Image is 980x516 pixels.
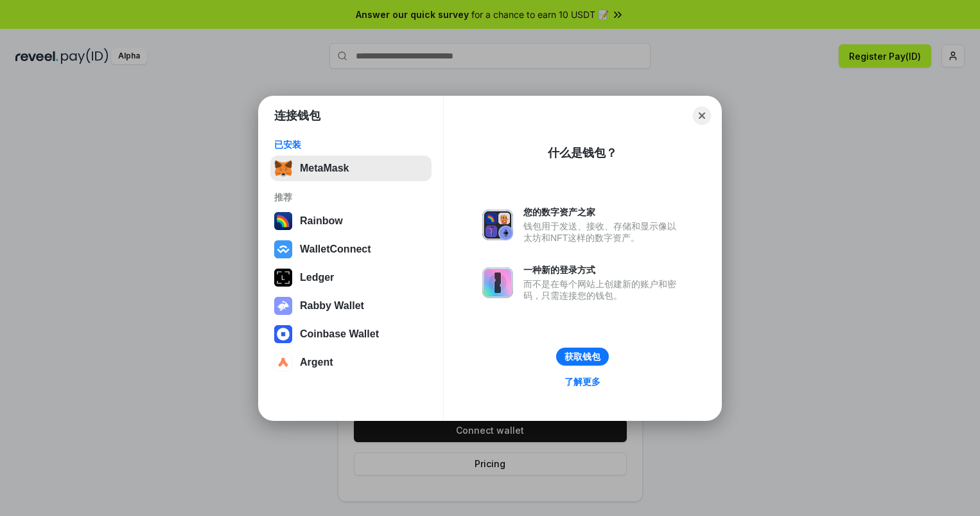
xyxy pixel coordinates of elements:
img: svg+xml,%3Csvg%20width%3D%22120%22%20height%3D%22120%22%20viewBox%3D%220%200%20120%20120%22%20fil... [274,212,292,230]
button: WalletConnect [270,236,432,262]
div: Argent [300,357,333,368]
img: svg+xml,%3Csvg%20xmlns%3D%22http%3A%2F%2Fwww.w3.org%2F2000%2Fsvg%22%20width%3D%2228%22%20height%3... [274,269,292,287]
img: svg+xml,%3Csvg%20xmlns%3D%22http%3A%2F%2Fwww.w3.org%2F2000%2Fsvg%22%20fill%3D%22none%22%20viewBox... [274,297,292,315]
img: svg+xml,%3Csvg%20xmlns%3D%22http%3A%2F%2Fwww.w3.org%2F2000%2Fsvg%22%20fill%3D%22none%22%20viewBox... [482,209,513,240]
div: Rainbow [300,215,343,227]
div: Ledger [300,272,334,283]
div: 一种新的登录方式 [523,264,683,276]
a: 了解更多 [557,373,608,390]
img: svg+xml,%3Csvg%20width%3D%2228%22%20height%3D%2228%22%20viewBox%3D%220%200%2028%2028%22%20fill%3D... [274,325,292,343]
img: svg+xml,%3Csvg%20fill%3D%22none%22%20height%3D%2233%22%20viewBox%3D%220%200%2035%2033%22%20width%... [274,159,292,177]
div: 钱包用于发送、接收、存储和显示像以太坊和NFT这样的数字资产。 [523,220,683,244]
h1: 连接钱包 [274,108,320,123]
button: Rabby Wallet [270,293,432,319]
img: svg+xml,%3Csvg%20width%3D%2228%22%20height%3D%2228%22%20viewBox%3D%220%200%2028%2028%22%20fill%3D... [274,353,292,371]
button: 获取钱包 [556,348,609,366]
button: Argent [270,350,432,375]
button: Ledger [270,265,432,290]
div: 了解更多 [564,376,600,387]
div: 获取钱包 [564,351,600,362]
img: svg+xml,%3Csvg%20xmlns%3D%22http%3A%2F%2Fwww.w3.org%2F2000%2Fsvg%22%20fill%3D%22none%22%20viewBox... [482,267,513,298]
div: Rabby Wallet [300,300,364,312]
div: WalletConnect [300,244,371,255]
button: Coinbase Wallet [270,321,432,347]
button: Rainbow [270,208,432,234]
img: svg+xml,%3Csvg%20width%3D%2228%22%20height%3D%2228%22%20viewBox%3D%220%200%2028%2028%22%20fill%3D... [274,240,292,258]
button: Close [693,107,711,125]
button: MetaMask [270,156,432,181]
div: MetaMask [300,163,349,174]
div: 而不是在每个网站上创建新的账户和密码，只需连接您的钱包。 [523,278,683,301]
div: 已安装 [274,139,428,150]
div: 推荐 [274,191,428,203]
div: 您的数字资产之家 [523,206,683,218]
div: 什么是钱包？ [548,145,617,161]
div: Coinbase Wallet [300,328,379,340]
